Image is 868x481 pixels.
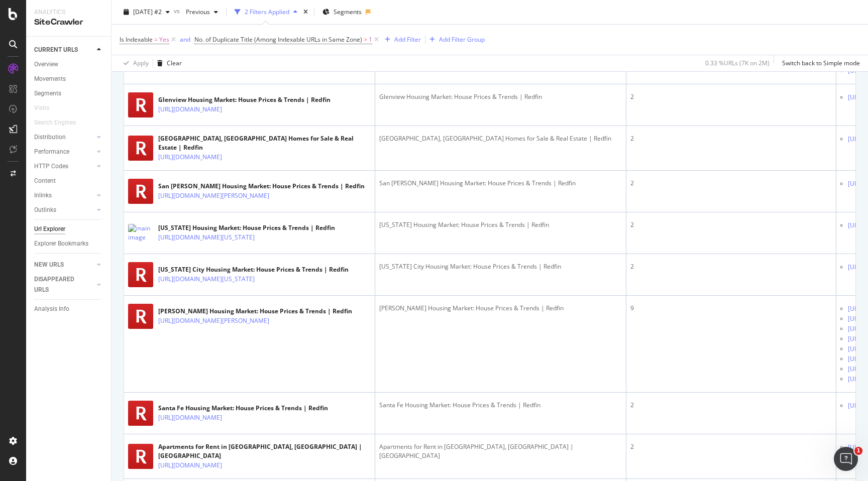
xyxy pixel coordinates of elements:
div: CURRENT URLS [34,45,78,55]
span: Yes [159,33,169,47]
div: SiteCrawler [34,17,103,28]
span: > [364,35,367,44]
img: main image [128,224,153,242]
div: Content [34,176,56,186]
div: 2 [630,262,832,271]
div: [GEOGRAPHIC_DATA], [GEOGRAPHIC_DATA] Homes for Sale & Real Estate | Redfin [379,134,622,143]
a: Performance [34,147,94,157]
div: 2 [630,401,832,410]
span: 2025 Aug. 22nd #2 [133,8,162,16]
div: San [PERSON_NAME] Housing Market: House Prices & Trends | Redfin [379,179,622,188]
div: 0.33 % URLs ( 7K on 2M ) [705,59,770,67]
a: HTTP Codes [34,161,94,172]
img: main image [128,262,153,287]
div: 2 [630,92,832,101]
div: 9 [630,304,832,313]
button: Previous [182,4,222,20]
img: main image [128,304,153,329]
button: and [180,35,190,44]
div: Glenview Housing Market: House Prices & Trends | Redfin [158,95,331,104]
div: Inlinks [34,190,52,201]
span: vs [174,7,182,15]
div: [GEOGRAPHIC_DATA], [GEOGRAPHIC_DATA] Homes for Sale & Real Estate | Redfin [158,134,371,152]
iframe: Intercom live chat [834,447,858,471]
div: Glenview Housing Market: House Prices & Trends | Redfin [379,92,622,101]
div: 2 Filters Applied [245,8,289,16]
a: NEW URLS [34,260,94,270]
div: San [PERSON_NAME] Housing Market: House Prices & Trends | Redfin [158,182,365,191]
div: [PERSON_NAME] Housing Market: House Prices & Trends | Redfin [379,304,622,313]
a: Search Engines [34,117,86,128]
a: DISAPPEARED URLS [34,274,94,295]
button: Add Filter [381,34,421,46]
button: Segments [318,4,366,20]
div: [US_STATE] City Housing Market: House Prices & Trends | Redfin [379,262,622,271]
div: Switch back to Simple mode [782,59,860,67]
a: Segments [34,88,104,99]
button: Clear [153,55,182,71]
span: Segments [334,8,362,16]
div: Outlinks [34,205,56,215]
div: Analysis Info [34,304,69,314]
a: Outlinks [34,205,94,215]
a: Visits [34,103,59,113]
a: Distribution [34,132,94,143]
span: Is Indexable [120,35,153,44]
div: Santa Fe Housing Market: House Prices & Trends | Redfin [379,401,622,410]
a: [URL][DOMAIN_NAME] [158,460,222,470]
a: Overview [34,59,104,70]
div: and [180,35,190,44]
div: [PERSON_NAME] Housing Market: House Prices & Trends | Redfin [158,307,352,316]
div: Url Explorer [34,224,65,234]
a: Url Explorer [34,224,104,234]
a: [URL][DOMAIN_NAME][US_STATE] [158,232,255,243]
a: CURRENT URLS [34,45,94,55]
div: Performance [34,147,69,157]
a: [URL][DOMAIN_NAME] [158,413,222,423]
div: [US_STATE] City Housing Market: House Prices & Trends | Redfin [158,265,349,274]
img: main image [128,179,153,204]
a: [URL][DOMAIN_NAME] [158,152,222,162]
a: [URL][DOMAIN_NAME][PERSON_NAME] [158,316,269,326]
button: Apply [120,55,149,71]
img: main image [128,92,153,117]
span: No. of Duplicate Title (Among Indexable URLs in Same Zone) [194,35,362,44]
button: Switch back to Simple mode [778,55,860,71]
a: Analysis Info [34,304,104,314]
div: [US_STATE] Housing Market: House Prices & Trends | Redfin [158,223,335,232]
button: Add Filter Group [425,34,485,46]
span: 1 [854,447,862,455]
button: [DATE] #2 [120,4,174,20]
a: [URL][DOMAIN_NAME][PERSON_NAME] [158,191,269,201]
div: Movements [34,74,66,84]
div: NEW URLS [34,260,64,270]
a: Explorer Bookmarks [34,238,104,249]
span: = [154,35,158,44]
a: [URL][DOMAIN_NAME] [158,104,222,114]
div: times [301,7,310,17]
a: [URL][DOMAIN_NAME][US_STATE] [158,274,255,284]
span: Previous [182,8,210,16]
span: 1 [369,33,372,47]
img: main image [128,444,153,469]
div: Segments [34,88,61,99]
div: Santa Fe Housing Market: House Prices & Trends | Redfin [158,404,328,413]
img: main image [128,136,153,161]
div: 2 [630,220,832,229]
div: 2 [630,134,832,143]
div: HTTP Codes [34,161,68,172]
div: 2 [630,442,832,451]
div: Visits [34,103,49,113]
div: Distribution [34,132,66,143]
img: main image [128,401,153,426]
div: Apartments for Rent in [GEOGRAPHIC_DATA], [GEOGRAPHIC_DATA] | [GEOGRAPHIC_DATA] [158,442,371,460]
div: DISAPPEARED URLS [34,274,85,295]
a: Content [34,176,104,186]
div: Add Filter [394,35,421,44]
div: Apartments for Rent in [GEOGRAPHIC_DATA], [GEOGRAPHIC_DATA] | [GEOGRAPHIC_DATA] [379,442,622,460]
div: Add Filter Group [439,35,485,44]
a: Inlinks [34,190,94,201]
div: Explorer Bookmarks [34,238,88,249]
div: Analytics [34,8,103,17]
div: Apply [133,59,149,67]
